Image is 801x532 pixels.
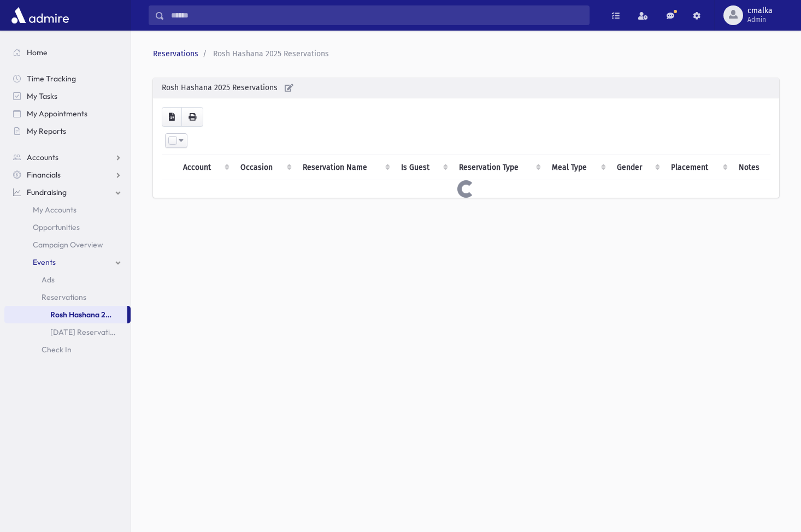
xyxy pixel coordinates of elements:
a: Accounts [4,149,131,166]
a: Events [4,253,131,271]
a: Campaign Overview [4,236,131,253]
span: My Reports [27,126,66,136]
span: Fundraising [27,187,67,197]
button: CSV [162,107,182,127]
a: My Accounts [4,201,131,218]
th: Occasion [234,155,296,180]
th: Account [176,155,234,180]
a: Fundraising [4,184,131,201]
button: Print [181,107,203,127]
a: Check In [4,341,131,358]
th: Placement [664,155,732,180]
span: My Tasks [27,91,57,101]
a: Time Tracking [4,70,131,87]
img: AdmirePro [9,4,72,26]
span: Accounts [27,152,58,162]
a: Reservations [4,288,131,306]
nav: breadcrumb [153,48,775,60]
input: Search [164,5,589,25]
th: Notes [732,155,770,180]
span: Financials [27,170,61,180]
th: Gender [610,155,664,180]
span: Rosh Hashana 2025 Reservations [213,49,329,58]
a: Reservations [153,49,198,58]
a: My Appointments [4,105,131,122]
a: [DATE] Reservations [4,323,131,341]
th: Reservation Type [452,155,545,180]
th: Meal Type [545,155,610,180]
a: Home [4,44,131,61]
span: Admin [747,15,773,24]
span: My Accounts [33,205,76,215]
span: Ads [42,275,55,285]
span: Campaign Overview [33,240,103,250]
span: Time Tracking [27,74,76,84]
div: Rosh Hashana 2025 Reservations [153,78,779,98]
a: My Tasks [4,87,131,105]
span: Opportunities [33,222,80,232]
span: Home [27,48,48,57]
span: Check In [42,345,72,354]
a: Rosh Hashana 2025 Reservations [4,306,127,323]
a: Ads [4,271,131,288]
a: Financials [4,166,131,184]
span: Events [33,257,56,267]
th: Is Guest [394,155,452,180]
a: My Reports [4,122,131,140]
span: My Appointments [27,109,87,119]
span: cmalka [747,7,773,15]
a: Opportunities [4,218,131,236]
span: Reservations [42,292,86,302]
th: Reservation Name [296,155,394,180]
